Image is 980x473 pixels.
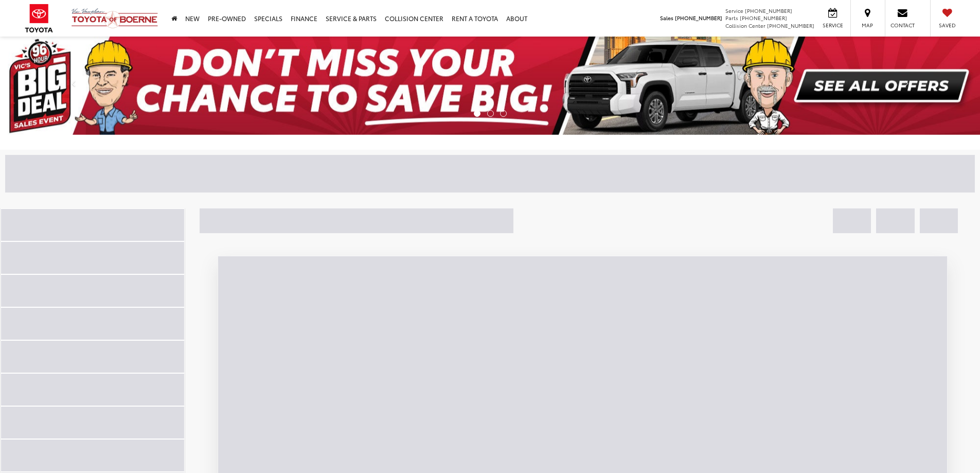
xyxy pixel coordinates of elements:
img: Vic Vaughan Toyota of Boerne [71,8,158,29]
span: Map [856,22,879,29]
span: Saved [936,22,958,29]
span: [PHONE_NUMBER] [745,7,792,14]
span: Service [725,7,743,14]
span: Parts [725,14,738,22]
span: [PHONE_NUMBER] [740,14,787,22]
span: Service [821,22,844,29]
span: [PHONE_NUMBER] [767,22,814,29]
span: Contact [890,22,915,29]
span: [PHONE_NUMBER] [675,14,722,22]
span: Sales [660,14,673,22]
span: Collision Center [725,22,765,29]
